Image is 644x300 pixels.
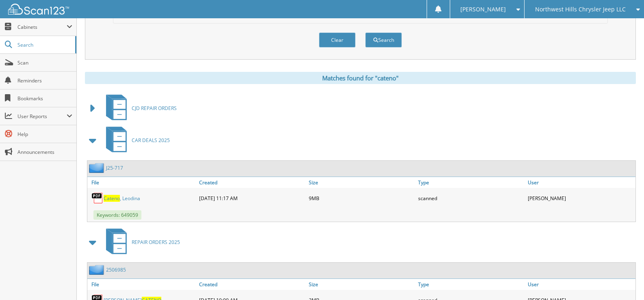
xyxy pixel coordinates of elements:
span: CJD REPAIR ORDERS [132,105,177,112]
button: Clear [319,32,356,47]
span: Northwest Hills Chrysler Jeep LLC [535,7,626,12]
a: J25-717 [106,164,123,171]
span: User Reports [17,113,67,120]
span: Search [17,41,71,48]
div: Matches found for "cateno" [85,72,636,84]
a: REPAIR ORDERS 2025 [101,226,180,258]
a: Type [416,279,526,290]
iframe: Chat Widget [603,261,644,300]
span: Reminders [17,77,72,84]
img: PDF.png [91,192,104,204]
a: Size [307,279,416,290]
span: [PERSON_NAME] [460,7,506,12]
a: User [526,177,635,188]
a: Cateno, Leodina [104,195,140,202]
div: [DATE] 11:17 AM [197,190,307,206]
span: Cateno [104,195,120,202]
span: Bookmarks [17,95,72,102]
div: [PERSON_NAME] [526,190,635,206]
a: File [87,279,197,290]
span: REPAIR ORDERS 2025 [132,239,180,246]
div: scanned [416,190,526,206]
a: CJD REPAIR ORDERS [101,92,177,124]
button: Search [365,32,402,47]
div: 9MB [307,190,416,206]
a: Created [197,177,307,188]
a: CAR DEALS 2025 [101,124,170,156]
img: scan123-logo-white.svg [8,4,69,15]
a: 2506985 [106,266,126,273]
span: Announcements [17,149,72,155]
a: Type [416,177,526,188]
a: Size [307,177,416,188]
a: Created [197,279,307,290]
a: User [526,279,635,290]
a: File [87,177,197,188]
span: Scan [17,59,72,66]
span: Help [17,131,72,138]
span: Cabinets [17,24,67,30]
span: CAR DEALS 2025 [132,137,170,144]
img: folder2.png [89,163,106,173]
img: folder2.png [89,265,106,275]
span: Keywords: 649059 [93,210,141,220]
